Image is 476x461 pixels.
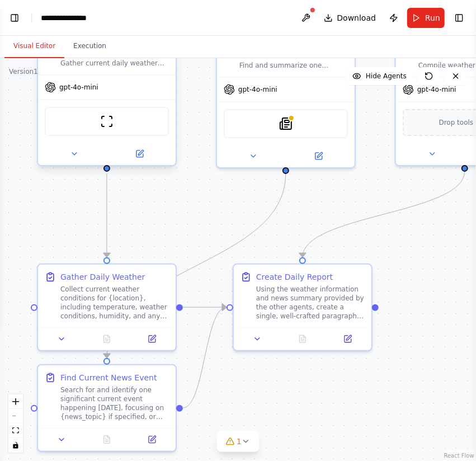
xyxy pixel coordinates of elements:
div: Gather Daily WeatherCollect current weather conditions for {location}, including temperature, wea... [37,264,177,351]
button: zoom in [8,394,23,409]
button: Open in side panel [108,147,171,161]
div: React Flow controls [8,394,23,453]
div: Version 1 [9,67,38,76]
img: SerplyNewsSearchTool [279,117,293,130]
div: Find Current News Event [60,372,157,383]
span: gpt-4o-mini [417,85,456,94]
button: Visual Editor [4,35,64,58]
button: Show right sidebar [451,10,467,26]
button: Open in side panel [133,433,171,446]
button: Show left sidebar [7,10,22,26]
g: Edge from ea418a53-2607-4f72-b9d0-98897e6662c3 to 38dcaa8d-ff63-4017-8766-bd5cfb99a527 [297,171,470,257]
button: Execution [64,35,115,58]
button: No output available [83,332,131,346]
img: ScrapeWebsiteTool [100,115,114,128]
nav: breadcrumb [41,12,97,23]
div: News CorrespondentFind and summarize one significant current event of the day, providing key deta... [216,40,356,168]
button: 1 [216,431,260,452]
button: Run [407,8,445,28]
div: Collect current weather conditions for {location}, including temperature, weather conditions, hum... [60,285,169,321]
button: No output available [279,332,327,346]
span: Run [425,12,440,23]
g: Edge from fa372d7a-8eeb-4c24-afc5-b8d90cfe006c to 1f1097ab-b4a7-434d-b947-c3068384be18 [101,173,112,257]
div: Gather current daily weather conditions for a specified location and provide a clear, concise wea... [37,40,177,168]
g: Edge from d1b673a8-9f52-4b84-a64b-8cf743834729 to 00b15230-a124-40ad-84b6-c3828309b786 [101,173,291,358]
button: Hide Agents [346,67,413,85]
span: gpt-4o-mini [59,83,98,92]
g: Edge from 1f1097ab-b4a7-434d-b947-c3068384be18 to 38dcaa8d-ff63-4017-8766-bd5cfb99a527 [183,302,227,313]
div: Find and summarize one significant current event of the day, providing key details and context in... [239,61,348,70]
span: Download [337,12,376,23]
div: Create Daily Report [256,271,333,283]
div: Search for and identify one significant current event happening [DATE], focusing on {news_topic} ... [60,385,169,421]
a: React Flow attribution [444,453,474,459]
button: No output available [83,433,131,446]
div: Using the weather information and news summary provided by the other agents, create a single, wel... [256,285,365,321]
button: zoom out [8,409,23,424]
div: Find Current News EventSearch for and identify one significant current event happening [DATE], fo... [37,364,177,452]
button: Open in side panel [328,332,367,346]
g: Edge from 00b15230-a124-40ad-84b6-c3828309b786 to 38dcaa8d-ff63-4017-8766-bd5cfb99a527 [183,302,227,413]
button: Open in side panel [287,149,350,163]
button: Download [319,8,381,28]
button: toggle interactivity [8,438,23,453]
span: gpt-4o-mini [238,85,277,94]
div: Gather Daily Weather [60,271,145,283]
span: 1 [237,436,242,447]
span: Hide Agents [366,72,407,81]
div: Create Daily ReportUsing the weather information and news summary provided by the other agents, c... [233,264,373,351]
button: fit view [8,424,23,438]
div: Gather current daily weather conditions for a specified location and provide a clear, concise wea... [60,59,169,68]
button: Open in side panel [133,332,171,346]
